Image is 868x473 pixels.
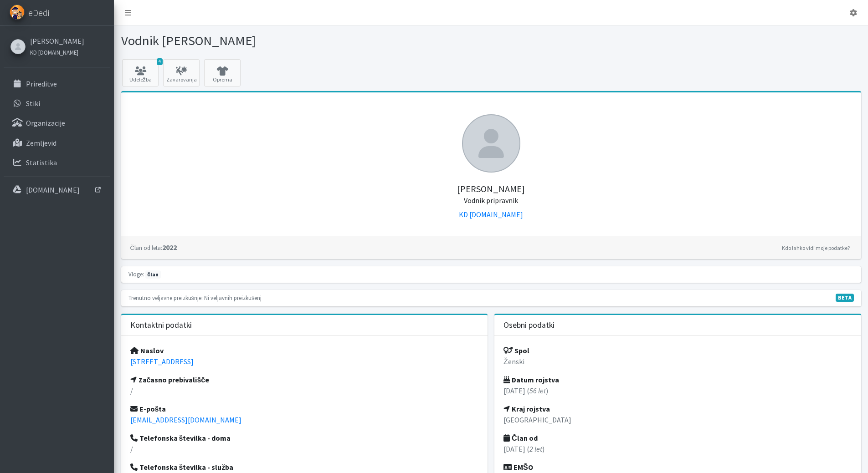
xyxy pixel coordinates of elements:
[503,356,852,367] p: Ženski
[503,385,852,396] p: [DATE] ( )
[121,33,488,49] h1: Vodnik [PERSON_NAME]
[130,357,194,366] a: [STREET_ADDRESS]
[503,433,538,442] strong: Član od
[163,59,200,86] a: Zavarovanja
[204,294,262,301] small: Ni veljavnih preizkušenj
[26,158,57,167] p: Statistika
[30,36,84,46] a: [PERSON_NAME]
[503,414,852,425] p: [GEOGRAPHIC_DATA]
[130,433,231,442] strong: Telefonska številka - doma
[122,59,159,86] a: 4 Udeležba
[503,320,555,330] h3: Osebni podatki
[836,294,854,302] span: V fazi razvoja
[503,443,852,454] p: [DATE] ( )
[4,75,110,93] a: Prireditve
[130,243,177,252] strong: 2022
[145,270,161,279] span: član
[28,6,49,20] span: eDedi
[30,46,84,57] a: KD [DOMAIN_NAME]
[130,385,479,396] p: /
[529,444,542,453] em: 2 let
[503,346,529,355] strong: Spol
[128,270,144,278] small: Vloge:
[4,134,110,152] a: Zemljevid
[4,114,110,132] a: Organizacije
[459,210,523,219] a: KD [DOMAIN_NAME]
[130,244,162,251] small: Član od leta:
[130,404,166,413] strong: E-pošta
[130,320,192,330] h3: Kontaktni podatki
[130,415,241,424] a: [EMAIL_ADDRESS][DOMAIN_NAME]
[130,443,479,454] p: /
[128,294,203,301] small: Trenutno veljavne preizkušnje:
[204,59,241,86] a: Oprema
[4,181,110,199] a: [DOMAIN_NAME]
[130,346,164,355] strong: Naslov
[529,386,546,395] em: 56 let
[503,375,559,384] strong: Datum rojstva
[157,58,163,65] span: 4
[130,375,210,384] strong: Začasno prebivališče
[26,138,56,147] p: Zemljevid
[780,243,852,254] a: Kdo lahko vidi moje podatke?
[30,49,78,56] small: KD [DOMAIN_NAME]
[464,196,518,205] small: Vodnik pripravnik
[503,463,533,472] strong: EMŠO
[503,404,550,413] strong: Kraj rojstva
[130,463,234,472] strong: Telefonska številka - služba
[130,173,852,205] h5: [PERSON_NAME]
[26,79,57,88] p: Prireditve
[26,118,65,127] p: Organizacije
[26,185,80,194] p: [DOMAIN_NAME]
[10,5,25,20] img: eDedi
[26,99,40,108] p: Stiki
[4,94,110,112] a: Stiki
[4,153,110,172] a: Statistika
